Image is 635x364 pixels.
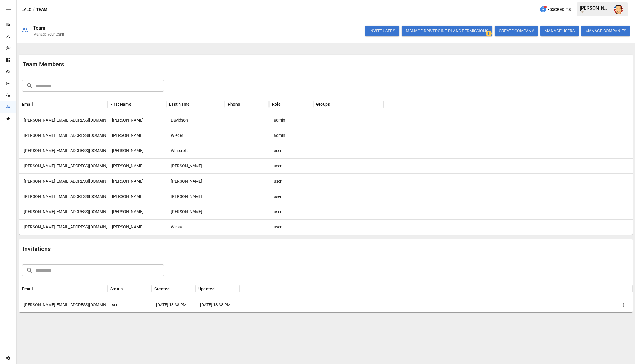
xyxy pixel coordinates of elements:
div: david@crewfinance.com [19,143,107,158]
div: Phone [228,102,240,107]
button: Sort [241,100,249,108]
div: Groups [316,102,330,107]
img: Austin Gardner-Smith [614,5,623,14]
div: user [269,189,313,204]
button: -55Credits [537,4,573,15]
button: MANAGE USERS [540,26,579,36]
div: admin [269,128,313,143]
div: Status [110,287,123,291]
div: user [269,158,313,173]
div: greg@meetlalo.com [19,112,107,128]
div: julia@meetlalo.com [19,173,107,189]
div: sent [107,297,151,312]
div: william@crewfinance.com [19,219,107,235]
div: Julia [107,173,166,189]
div: marie@crewfinance.com [19,204,107,219]
div: William [107,219,166,235]
div: Winsa [166,219,225,235]
div: [PERSON_NAME] [580,5,610,11]
div: Last Name [169,102,190,107]
div: Michael [107,128,166,143]
div: Charlet [166,204,225,219]
div: Updated [198,287,215,291]
div: user [269,204,313,219]
button: Sort [132,100,140,108]
div: Palecek [166,173,225,189]
button: Sort [170,285,178,293]
div: Lee [166,189,225,204]
div: Email [22,287,33,291]
button: Austin Gardner-Smith [610,1,627,18]
div: michael@meetlalo.com [19,128,107,143]
button: Manage Drivepoint Plans Permissions [402,26,492,36]
div: diana@meetlalo.com [19,189,107,204]
div: Russell [166,158,225,173]
button: CREATE COMPANY [495,26,538,36]
button: Sort [34,285,42,293]
div: Lalo [580,11,610,14]
div: jay@meetlalo.com [19,158,107,173]
button: INVITE USERS [365,26,399,36]
span: -55 Credits [548,6,571,13]
div: user [269,219,313,235]
div: Jay [107,158,166,173]
div: Manage your team [33,32,64,36]
div: Davidson [166,112,225,128]
div: Greg [107,112,166,128]
div: Wieder [166,128,225,143]
div: Email [22,102,33,107]
button: Sort [281,100,290,108]
div: Created [154,287,170,291]
div: Whitcroft [166,143,225,158]
button: Sort [123,285,131,293]
div: / [33,6,35,13]
div: Role [272,102,281,107]
div: user [269,143,313,158]
button: Sort [330,100,339,108]
div: Team Members [23,61,326,68]
div: Marie [107,204,166,219]
div: First Name [110,102,131,107]
div: David [107,143,166,158]
button: Sort [34,100,42,108]
div: user [269,173,313,189]
div: admin [269,112,313,128]
div: 11/25/24 13:38 PM [151,297,195,312]
button: Sort [190,100,199,108]
button: MANAGE COMPANIES [581,26,630,36]
button: Sort [215,285,223,293]
div: Diana [107,189,166,204]
button: Lalo [21,6,32,13]
div: Team [33,25,46,31]
div: Invitations [23,245,326,252]
div: 11/25/24 13:38 PM [195,297,240,312]
div: david@thefinancecrew.com [19,297,107,312]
